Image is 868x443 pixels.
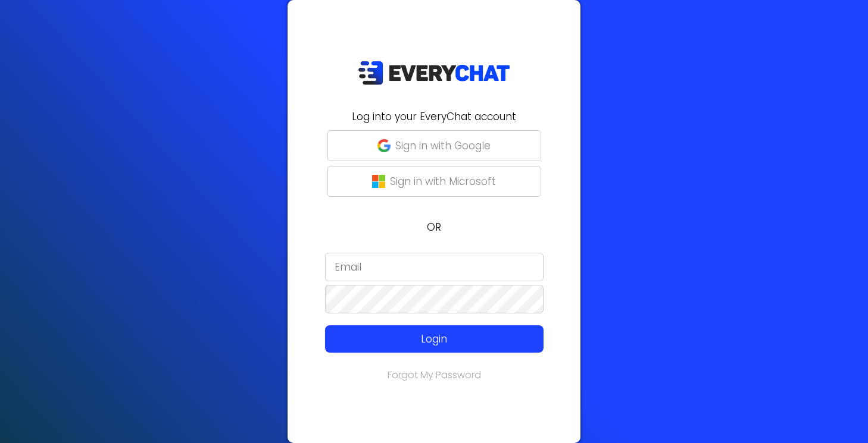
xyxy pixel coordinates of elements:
[358,61,510,85] img: EveryChat_logo_dark.png
[295,109,573,124] h2: Log into your EveryChat account
[388,368,481,382] a: Forgot My Password
[395,138,491,153] p: Sign in with Google
[390,174,496,189] p: Sign in with Microsoft
[347,331,522,347] p: Login
[295,219,573,235] p: OR
[325,253,544,281] input: Email
[325,325,544,353] button: Login
[327,130,541,161] button: Sign in with Google
[372,175,385,188] img: microsoft-logo.png
[377,139,391,152] img: google-g.png
[327,166,541,197] button: Sign in with Microsoft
